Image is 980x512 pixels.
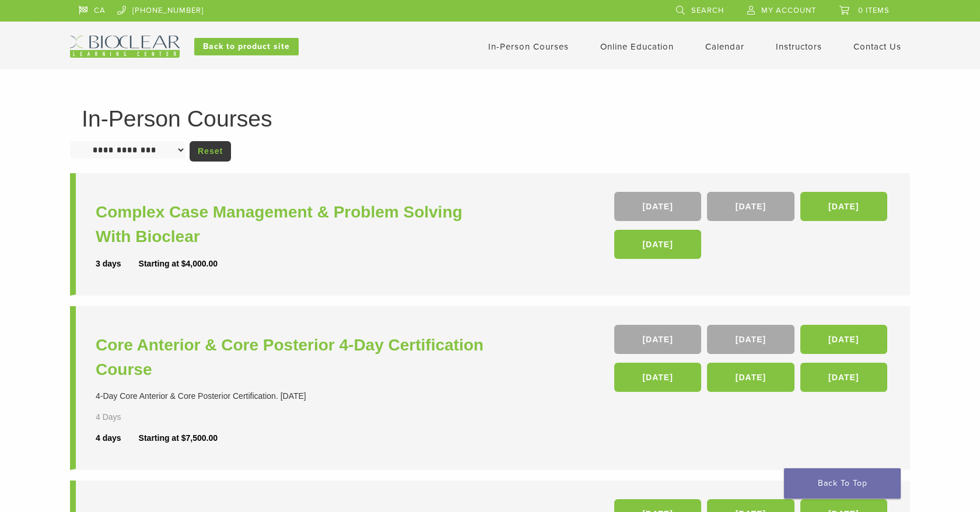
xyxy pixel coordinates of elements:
a: [DATE] [707,192,794,221]
a: [DATE] [614,192,701,221]
div: 4 Days [96,411,155,423]
a: Calendar [705,41,744,52]
span: 0 items [858,6,890,15]
a: [DATE] [614,325,701,354]
a: Back To Top [784,468,901,499]
a: [DATE] [707,325,794,354]
a: [DATE] [800,325,887,354]
a: Core Anterior & Core Posterior 4-Day Certification Course [96,333,493,382]
a: [DATE] [800,363,887,392]
span: My Account [761,6,816,15]
div: 3 days [96,258,139,270]
a: [DATE] [614,230,701,259]
span: Search [691,6,724,15]
a: Complex Case Management & Problem Solving With Bioclear [96,200,493,249]
a: Online Education [600,41,674,52]
div: , , , , , [614,325,890,398]
a: [DATE] [614,363,701,392]
div: 4-Day Core Anterior & Core Posterior Certification. [DATE] [96,390,493,402]
a: Contact Us [853,41,901,52]
a: In-Person Courses [488,41,569,52]
a: [DATE] [800,192,887,221]
h1: In-Person Courses [82,107,898,130]
div: , , , [614,192,890,265]
a: Back to product site [194,38,299,55]
a: [DATE] [707,363,794,392]
img: Bioclear [70,36,180,58]
div: 4 days [96,432,139,444]
a: Instructors [776,41,822,52]
div: Starting at $7,500.00 [139,432,218,444]
div: Starting at $4,000.00 [139,258,218,270]
a: Reset [190,141,231,162]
